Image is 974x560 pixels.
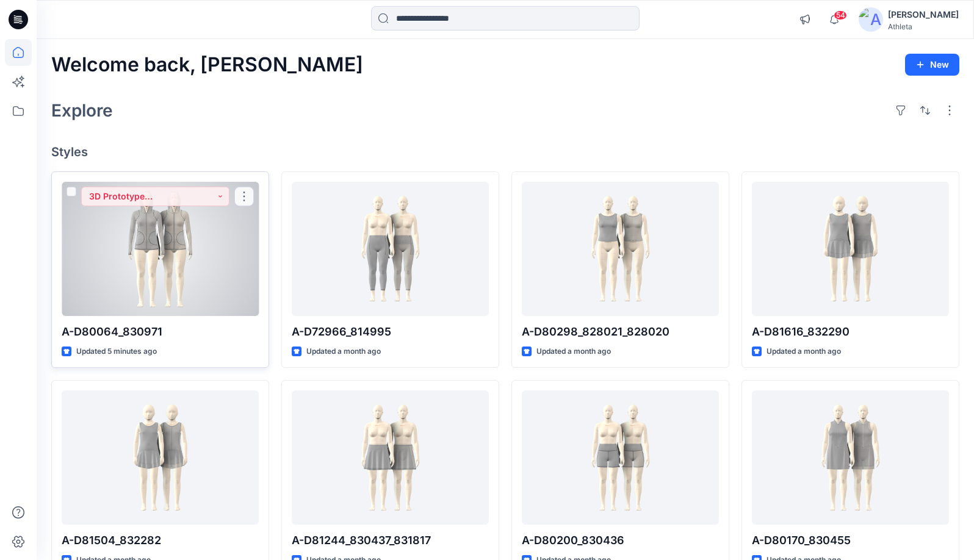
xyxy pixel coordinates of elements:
[51,101,113,120] h2: Explore
[62,390,259,525] a: A-D81504_832282
[62,182,259,316] a: A-D80064_830971
[767,345,841,358] p: Updated a month ago
[292,182,489,316] a: A-D72966_814995
[752,390,949,525] a: A-D80170_830455
[752,323,949,340] p: A-D81616_832290
[905,54,959,76] button: New
[51,145,959,159] h4: Styles
[76,345,157,358] p: Updated 5 minutes ago
[51,54,363,76] h2: Welcome back, [PERSON_NAME]
[522,182,719,316] a: A-D80298_828021_828020
[752,532,949,549] p: A-D80170_830455
[522,532,719,549] p: A-D80200_830436
[834,10,847,20] span: 54
[888,7,959,22] div: [PERSON_NAME]
[536,345,611,358] p: Updated a month ago
[62,532,259,549] p: A-D81504_832282
[292,532,489,549] p: A-D81244_830437_831817
[292,390,489,525] a: A-D81244_830437_831817
[62,323,259,340] p: A-D80064_830971
[752,182,949,316] a: A-D81616_832290
[522,323,719,340] p: A-D80298_828021_828020
[859,7,883,32] img: avatar
[888,22,959,31] div: Athleta
[522,390,719,525] a: A-D80200_830436
[292,323,489,340] p: A-D72966_814995
[306,345,381,358] p: Updated a month ago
